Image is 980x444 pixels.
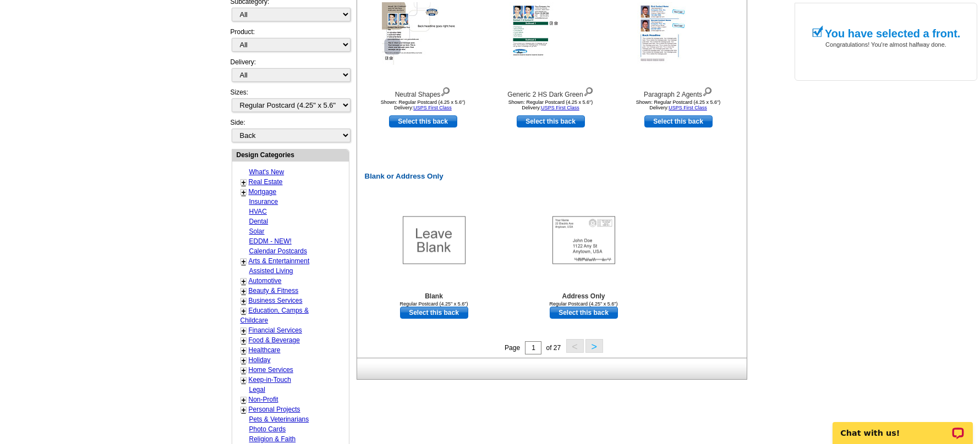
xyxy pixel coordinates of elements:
[618,99,739,110] div: Shown: Regular Postcard (4.25 x 5.6") Delivery:
[374,301,495,307] div: Regular Postcard (4.25" x 5.6")
[562,292,605,300] b: Address Only
[242,366,246,375] a: +
[249,336,300,344] a: Food & Beverage
[644,115,713,127] a: use this design
[249,237,292,245] a: EDDM - NEW!
[413,105,452,110] a: USPS First Class
[231,27,349,57] div: Product:
[242,346,246,355] a: +
[249,406,300,413] a: Personal Projects
[242,336,246,345] a: +
[669,105,707,110] a: USPS First Class
[249,356,271,364] a: Holiday
[249,218,269,225] a: Dental
[517,115,585,127] a: use this design
[249,396,278,403] a: Non-Profit
[249,346,281,354] a: Healthcare
[249,425,286,433] a: Photo Cards
[249,198,278,206] a: Insurance
[637,2,720,65] img: Paragraph 2 Agents
[240,307,309,324] a: Education, Camps & Childcare
[231,118,349,143] div: Side:
[242,178,246,187] a: +
[249,247,307,255] a: Calendar Postcards
[550,307,618,319] a: use this design
[249,435,296,443] a: Religion & Faith
[231,57,349,87] div: Delivery:
[382,2,464,65] img: Neutral Shapes
[242,356,246,365] a: +
[249,287,299,295] a: Beauty & Fitness
[585,339,603,353] button: >
[425,292,443,300] b: Blank
[546,344,561,352] span: of 27
[510,2,592,65] img: Generic 2 HS Dark Green
[249,386,265,393] a: Legal
[490,99,611,110] div: Shown: Regular Postcard (4.25 x 5.6") Delivery:
[249,297,303,304] a: Business Services
[242,406,246,414] a: +
[249,208,267,215] a: HVAC
[242,277,246,286] a: +
[242,287,246,296] a: +
[812,25,823,37] img: check_mark.png
[249,376,291,384] a: Keep-in-Touch
[389,115,457,127] a: use this design
[440,85,451,97] img: view design details
[249,366,293,374] a: Home Services
[242,257,246,266] a: +
[249,178,283,186] a: Real Estate
[242,376,246,385] a: +
[400,307,468,319] a: use this design
[363,99,484,110] div: Shown: Regular Postcard (4.25 x 5.6") Delivery:
[552,217,615,264] img: Addresses Only
[242,396,246,404] a: +
[249,168,284,176] a: What's New
[403,217,466,264] img: Blank Template
[505,344,520,352] span: Page
[249,188,277,196] a: Mortgage
[566,339,584,353] button: <
[249,227,265,235] a: Solar
[232,149,349,160] div: Design Categories
[363,85,484,99] div: Neutral Shapes
[825,27,960,40] h1: You have selected a front.
[541,105,579,110] a: USPS First Class
[231,87,349,118] div: Sizes:
[583,85,594,97] img: view design details
[825,409,980,444] iframe: LiveChat chat widget
[249,277,282,285] a: Automotive
[249,415,309,423] a: Pets & Veterinarians
[618,85,739,99] div: Paragraph 2 Agents
[490,85,611,99] div: Generic 2 HS Dark Green
[702,85,713,97] img: view design details
[242,188,246,197] a: +
[242,307,246,315] a: +
[359,172,749,181] h2: Blank or Address Only
[249,267,293,275] a: Assisted Living
[242,297,246,306] a: +
[242,326,246,335] a: +
[523,301,644,307] div: Regular Postcard (4.25" x 5.6")
[249,257,310,265] a: Arts & Entertainment
[825,30,946,48] span: Congratulations! You're almost halfway done.
[249,326,302,334] a: Financial Services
